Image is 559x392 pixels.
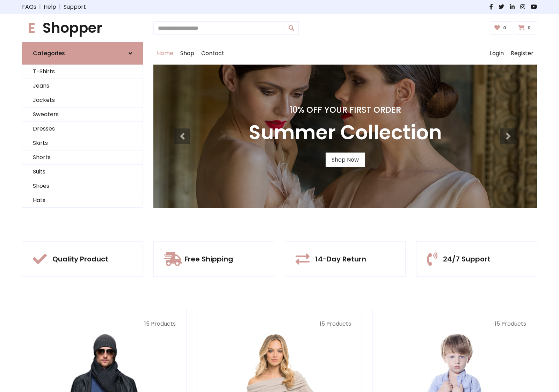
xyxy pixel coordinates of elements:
p: 15 Products [383,320,526,328]
a: Shop Now [326,153,365,167]
h1: Shopper [22,20,143,36]
span: | [56,3,64,11]
p: 15 Products [33,320,176,328]
a: Categories [22,42,143,65]
a: Jeans [22,79,143,93]
a: Suits [22,165,143,179]
span: E [22,18,41,38]
h5: Quality Product [52,255,108,263]
a: Login [486,42,507,65]
a: Dresses [22,122,143,136]
a: Help [44,3,56,11]
span: 0 [501,25,508,31]
span: | [36,3,44,11]
a: Jackets [22,93,143,108]
a: 0 [490,21,513,35]
p: 15 Products [208,320,351,328]
a: T-Shirts [22,65,143,79]
h6: Categories [33,50,65,57]
h5: 14-Day Return [315,255,366,263]
h3: Summer Collection [249,121,442,144]
h5: Free Shipping [184,255,233,263]
a: 0 [514,21,537,35]
h4: 10% Off Your First Order [249,105,442,115]
a: Support [64,3,86,11]
a: Sweaters [22,108,143,122]
a: Skirts [22,136,143,150]
a: FAQs [22,3,36,11]
h5: 24/7 Support [443,255,491,263]
a: Shoes [22,179,143,193]
a: Register [507,42,537,65]
span: 0 [526,25,532,31]
a: EShopper [22,20,143,36]
a: Contact [198,42,228,65]
a: Shorts [22,150,143,165]
a: Home [153,42,177,65]
a: Shop [177,42,198,65]
a: Hats [22,193,143,208]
